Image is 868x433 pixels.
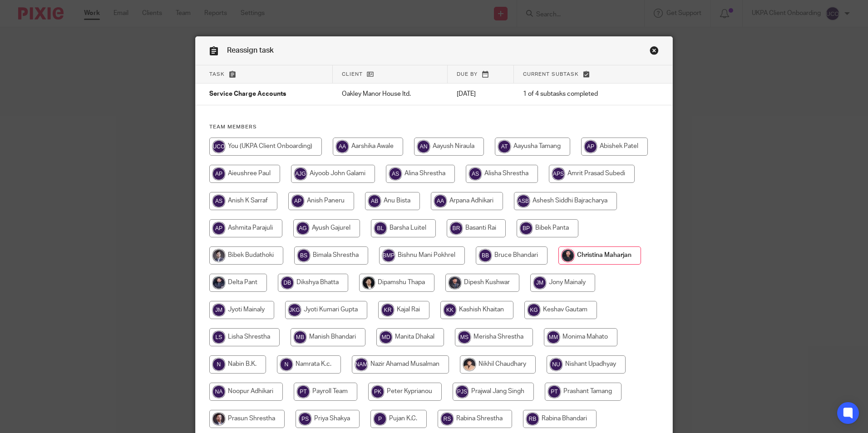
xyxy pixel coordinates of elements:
[342,89,439,98] p: Oakley Manor House ltd.
[457,89,505,98] p: [DATE]
[227,47,274,54] span: Reassign task
[342,72,363,77] span: Client
[650,46,659,58] a: Close this dialog window
[523,72,579,77] span: Current subtask
[457,72,478,77] span: Due by
[209,72,225,77] span: Task
[209,91,286,98] span: Service Charge Accounts
[514,84,636,105] td: 1 of 4 subtasks completed
[209,123,659,131] h4: Team members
